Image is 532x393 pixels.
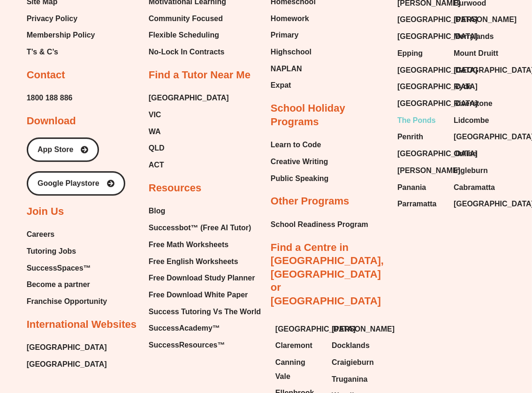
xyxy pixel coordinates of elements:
span: Flexible Scheduling [149,28,219,42]
a: Truganina [332,372,379,386]
span: Careers [27,227,55,242]
a: Success Tutoring Vs The World [149,305,261,319]
a: Lidcombe [454,113,501,128]
a: [GEOGRAPHIC_DATA] [454,63,501,77]
a: [GEOGRAPHIC_DATA] [27,357,107,371]
a: Craigieburn [332,355,379,370]
span: Parramatta [397,197,437,211]
a: [GEOGRAPHIC_DATA] [149,91,229,105]
span: Free English Worksheets [149,255,238,269]
a: 1800 188 886 [27,91,73,105]
a: Flexible Scheduling [149,28,228,42]
span: VIC [149,108,161,122]
h2: Other Programs [271,195,350,208]
a: [GEOGRAPHIC_DATA] [397,97,444,111]
a: Free Download White Paper [149,288,261,302]
span: Successbot™ (Free AI Tutor) [149,221,251,235]
span: [GEOGRAPHIC_DATA] [397,30,478,44]
span: WA [149,125,161,139]
a: QLD [149,141,229,155]
span: Creative Writing [271,155,328,169]
a: Tutoring Jobs [27,244,107,258]
h2: Find a Tutor Near Me [149,68,251,82]
span: SuccessResources™ [149,338,225,352]
a: [GEOGRAPHIC_DATA] [397,147,444,161]
a: Merrylands [454,30,501,44]
span: NAPLAN [271,62,302,76]
a: [GEOGRAPHIC_DATA] [275,322,322,336]
span: Epping [397,46,423,60]
a: Mount Druitt [454,46,501,60]
a: SuccessSpaces™ [27,261,107,275]
a: [GEOGRAPHIC_DATA] [397,13,444,27]
span: Free Download Study Planner [149,271,255,285]
span: [GEOGRAPHIC_DATA] [275,322,356,336]
span: Become a partner [27,278,90,292]
span: [GEOGRAPHIC_DATA] [397,13,478,27]
a: Blog [149,204,261,218]
a: [GEOGRAPHIC_DATA] [397,80,444,94]
span: Learn to Code [271,138,321,152]
span: Cabramatta [454,181,495,195]
a: ACT [149,158,229,172]
a: T’s & C’s [27,45,95,59]
h2: School Holiday Programs [271,102,383,128]
a: [PERSON_NAME] [397,164,444,178]
h2: Contact [27,68,65,82]
a: Docklands [332,339,379,353]
a: Panania [397,181,444,195]
span: The Ponds [397,113,436,128]
a: NAPLAN [271,62,316,76]
a: [GEOGRAPHIC_DATA] [454,197,501,211]
a: Creative Writing [271,155,329,169]
span: Ingleburn [454,164,488,178]
span: Claremont [275,339,312,353]
a: Franchise Opportunity [27,295,107,309]
a: Highschool [271,45,316,59]
a: Free Download Study Planner [149,271,261,285]
a: Ryde [454,80,501,94]
span: [PERSON_NAME] [332,322,395,336]
a: Claremont [275,339,322,353]
span: Truganina [332,372,367,386]
a: App Store [27,137,99,162]
span: Lidcombe [454,113,489,128]
span: [PERSON_NAME] [397,164,460,178]
span: School Readiness Program [271,218,368,232]
a: Find a Centre in [GEOGRAPHIC_DATA], [GEOGRAPHIC_DATA] or [GEOGRAPHIC_DATA] [271,242,384,307]
a: SuccessResources™ [149,338,261,352]
a: Free Math Worksheets [149,238,261,252]
span: Google Playstore [38,180,99,187]
span: Homework [271,12,309,26]
a: No-Lock In Contracts [149,45,228,59]
span: SuccessAcademy™ [149,321,220,335]
a: Cabramatta [454,181,501,195]
a: [GEOGRAPHIC_DATA] [397,63,444,77]
span: Membership Policy [27,28,95,42]
span: [GEOGRAPHIC_DATA] [397,147,478,161]
a: Ingleburn [454,164,501,178]
a: The Ponds [397,113,444,128]
span: Tutoring Jobs [27,244,76,258]
span: Penrith [397,130,423,144]
a: [PERSON_NAME] [332,322,379,336]
a: SuccessAcademy™ [149,321,261,335]
span: [GEOGRAPHIC_DATA] [397,80,478,94]
span: T’s & C’s [27,45,58,59]
span: Public Speaking [271,172,329,186]
a: [GEOGRAPHIC_DATA] [397,30,444,44]
span: Mount Druitt [454,46,498,60]
a: Privacy Policy [27,12,95,26]
a: [GEOGRAPHIC_DATA] [454,130,501,144]
a: Canning Vale [275,355,322,383]
span: Docklands [332,339,370,353]
span: Merrylands [454,30,494,44]
a: WA [149,125,229,139]
iframe: Chat Widget [376,287,532,393]
a: Google Playstore [27,171,125,196]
